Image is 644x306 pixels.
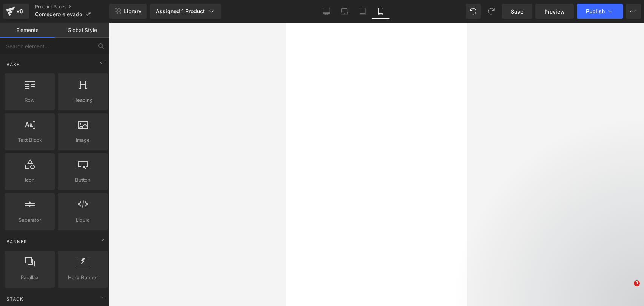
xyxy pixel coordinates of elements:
span: Stack [6,295,24,303]
button: Redo [484,4,499,19]
span: Parallax [7,274,52,281]
span: Button [60,176,106,184]
span: Base [6,61,20,68]
span: Library [124,8,141,15]
a: Desktop [317,4,335,19]
a: Global Style [55,23,109,38]
button: More [626,4,641,19]
span: 3 [634,280,640,286]
span: Heading [60,96,106,104]
span: Row [7,96,52,104]
span: Liquid [60,216,106,224]
span: Hero Banner [60,274,106,281]
span: Save [511,8,523,15]
span: Comedero elevado [35,11,82,17]
a: Product Pages [35,4,109,10]
span: Preview [544,8,565,15]
a: Preview [535,4,574,19]
a: Mobile [372,4,390,19]
span: Text Block [7,136,52,144]
a: New Library [109,4,147,19]
div: Assigned 1 Product [156,8,215,15]
a: Tablet [354,4,372,19]
span: Separator [7,216,52,224]
button: Undo [466,4,481,19]
span: Image [60,136,106,144]
span: Banner [6,238,28,245]
iframe: Intercom live chat [618,280,636,298]
a: Laptop [335,4,354,19]
span: Publish [586,8,605,14]
div: v6 [15,6,25,16]
button: Publish [577,4,623,19]
a: v6 [3,4,29,19]
span: Icon [7,176,52,184]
